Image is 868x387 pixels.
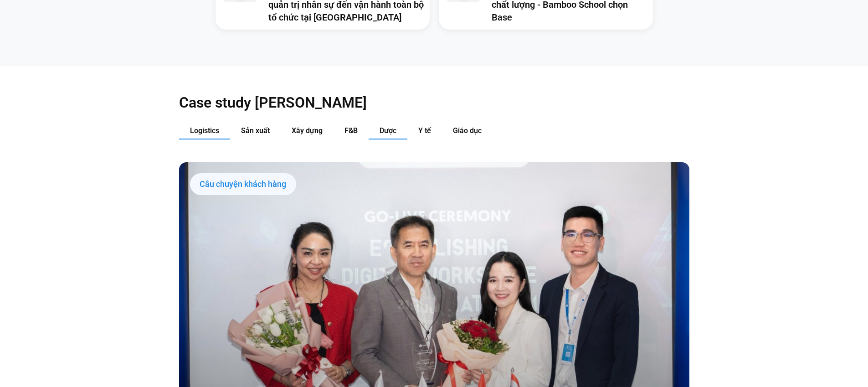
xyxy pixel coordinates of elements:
span: F&B [344,126,358,135]
span: Xây dựng [292,126,323,135]
span: Logistics [190,126,219,135]
span: Giáo dục [453,126,482,135]
h2: Case study [PERSON_NAME] [179,93,689,112]
span: Dược [380,126,396,135]
span: Sản xuất [241,126,270,135]
div: Câu chuyện khách hàng [190,173,296,195]
span: Y tế [418,126,431,135]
